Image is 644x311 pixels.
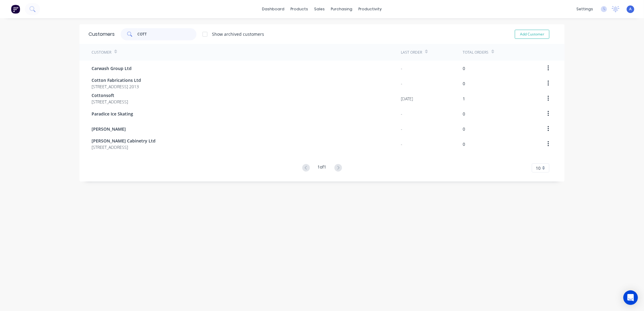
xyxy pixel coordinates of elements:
div: 0 [463,80,465,87]
button: Add Customer [515,30,549,39]
div: - [401,111,402,117]
div: sales [311,5,328,14]
div: 0 [463,126,465,132]
span: [STREET_ADDRESS] [92,99,128,105]
div: [DATE] [401,95,413,102]
div: Show archived customers [212,31,264,37]
div: productivity [356,5,385,14]
div: 1 of 1 [318,164,327,172]
span: [PERSON_NAME] [92,126,126,132]
div: Customers [89,31,115,38]
div: settings [573,5,596,14]
span: Cottonsoft [92,92,128,99]
span: [STREET_ADDRESS] 2013 [92,83,141,90]
div: purchasing [328,5,356,14]
div: 0 [463,65,465,72]
div: 0 [463,141,465,147]
span: Paradice Ice Skating [92,111,133,117]
a: dashboard [259,5,288,14]
span: Carwash Group Ltd [92,65,132,72]
img: Factory [11,5,20,14]
span: Cotton Fabrications Ltd [92,77,141,83]
div: - [401,141,402,147]
div: Open Intercom Messenger [623,290,638,305]
input: Search customers... [138,28,197,40]
div: - [401,126,402,132]
span: 10 [536,165,541,171]
div: 0 [463,111,465,117]
div: products [288,5,311,14]
div: Last Order [401,50,422,55]
div: Total Orders [463,50,488,55]
div: Customer [92,50,111,55]
span: A [629,6,632,12]
div: - [401,80,402,87]
div: 1 [463,95,465,102]
span: [PERSON_NAME] Cabinetry Ltd [92,138,156,144]
div: - [401,65,402,72]
span: [STREET_ADDRESS] [92,144,156,150]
